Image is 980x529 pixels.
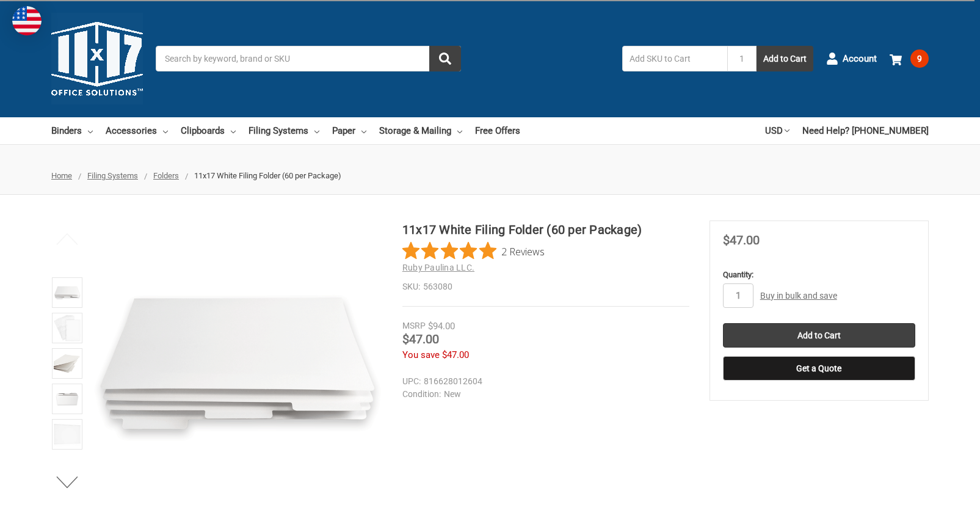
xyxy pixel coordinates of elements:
a: 9 [890,43,929,75]
img: duty and tax information for United States [12,6,42,35]
a: Ruby Paulina LLC. [402,263,474,272]
a: Paper [332,117,366,144]
a: Storage & Mailing [379,117,462,144]
a: Accessories [106,117,168,144]
span: Account [843,52,877,66]
a: Need Help? [PHONE_NUMBER] [802,117,929,144]
img: 11x17 White Filing Folder (60 per Package) [54,315,81,341]
img: 11”x17” Filing Folders (563047) Manila [54,350,81,377]
span: You save [402,349,440,360]
img: 11x17 White Filing Folder (60 per Package) [93,221,382,510]
span: $47.00 [402,332,439,346]
span: $47.00 [442,349,469,360]
a: Folders [153,171,179,180]
label: Quantity: [723,269,915,281]
input: Add SKU to Cart [622,46,727,71]
a: Filing Systems [249,117,319,144]
a: Home [51,171,72,180]
button: Next [49,470,86,494]
img: 11x17 White Filing Folder (60 per Package) [54,279,81,306]
dd: New [402,388,684,401]
img: 11x17.com [51,13,143,104]
dt: Condition: [402,388,441,401]
dd: 563080 [402,280,689,293]
button: Previous [49,227,86,251]
a: USD [765,117,789,144]
a: Filing Systems [87,171,138,180]
a: Clipboards [181,117,236,144]
dd: 816628012604 [402,375,684,388]
a: Buy in bulk and save [760,291,837,301]
img: 11x17 White Filing Folder (60 per Package) [54,421,81,448]
a: Account [826,43,877,75]
span: 11x17 White Filing Folder (60 per Package) [194,171,341,180]
button: Rated 5 out of 5 stars from 2 reviews. Jump to reviews. [402,242,545,260]
input: Add to Cart [723,323,915,348]
a: Free Offers [475,117,520,144]
dt: UPC: [402,375,421,388]
div: MSRP [402,319,426,332]
span: 9 [910,49,929,68]
span: 2 Reviews [501,242,545,260]
span: $47.00 [723,233,760,247]
span: $94.00 [428,321,455,332]
dt: SKU: [402,280,420,293]
a: Binders [51,117,93,144]
button: Add to Cart [757,46,813,71]
h1: 11x17 White Filing Folder (60 per Package) [402,221,689,239]
button: Get a Quote [723,356,915,381]
img: 11x17 White Filing Folder (60 per Package) [54,385,81,412]
input: Search by keyword, brand or SKU [156,46,461,71]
